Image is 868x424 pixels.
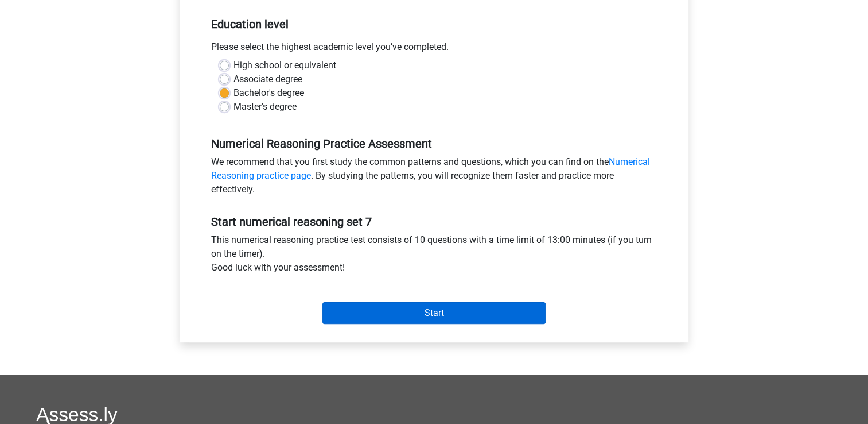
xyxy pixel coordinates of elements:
label: Bachelor's degree [233,86,304,100]
input: Start [322,302,546,324]
label: Associate degree [233,72,302,86]
h5: Education level [211,13,657,36]
div: Please select the highest academic level you’ve completed. [203,40,666,59]
label: High school or equivalent [233,59,336,72]
div: This numerical reasoning practice test consists of 10 questions with a time limit of 13:00 minute... [203,233,666,279]
label: Master's degree [233,100,297,114]
h5: Numerical Reasoning Practice Assessment [211,137,657,151]
div: We recommend that you first study the common patterns and questions, which you can find on the . ... [203,155,666,201]
h5: Start numerical reasoning set 7 [211,215,657,229]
